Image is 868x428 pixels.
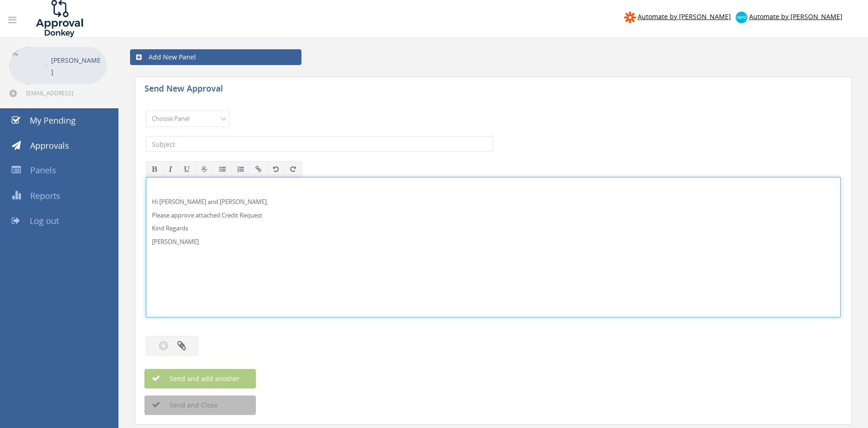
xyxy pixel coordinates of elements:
button: Bold [146,161,163,177]
button: Undo [267,161,285,177]
span: Log out [30,215,59,226]
button: Underline [178,161,196,177]
p: Hi [PERSON_NAME] and [PERSON_NAME], [152,198,835,206]
span: Send and add another [150,374,240,383]
button: Insert / edit link [249,161,268,177]
p: [PERSON_NAME] [51,54,102,78]
img: zapier-logomark.png [624,12,636,23]
span: Approvals [30,140,69,151]
h5: Send New Approval [144,84,307,96]
button: Strikethrough [195,161,214,177]
p: [PERSON_NAME] [152,237,835,246]
span: [EMAIL_ADDRESS][DOMAIN_NAME] [26,89,105,97]
span: Automate by [PERSON_NAME] [638,12,731,21]
input: Subject [146,136,493,152]
span: Panels [30,165,56,176]
button: Send and Close [144,395,256,415]
span: My Pending [30,115,76,126]
p: Please approve attached Credit Request [152,211,835,220]
button: Redo [284,161,302,177]
a: Add New Panel [130,49,301,65]
button: Ordered List [231,161,250,177]
span: Automate by [PERSON_NAME] [749,12,842,21]
button: Unordered List [213,161,232,177]
span: Reports [30,190,60,201]
button: Italic [163,161,178,177]
button: Send and add another [144,369,256,388]
p: Kind Regards [152,224,835,233]
img: xero-logo.png [736,12,747,23]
